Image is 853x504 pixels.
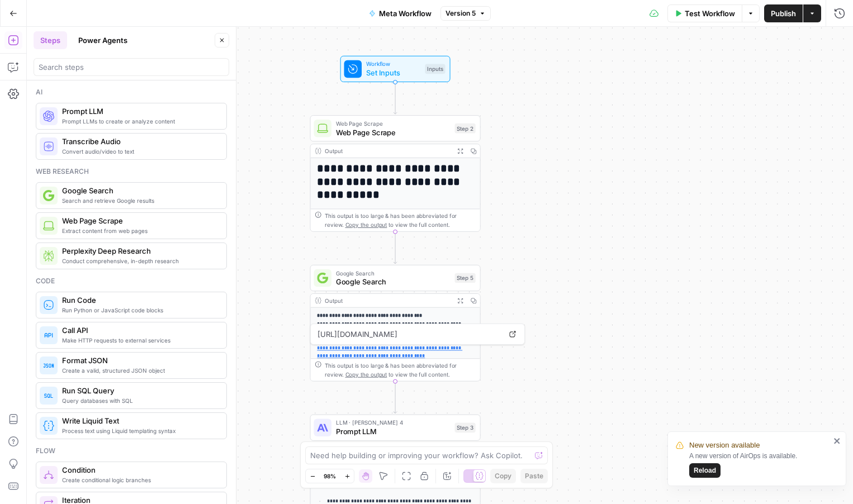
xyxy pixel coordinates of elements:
[62,294,217,306] span: Run Code
[62,256,217,265] span: Conduct comprehensive, in-depth research
[315,324,503,344] span: [URL][DOMAIN_NAME]
[454,273,475,283] div: Step 5
[379,8,432,19] span: Meta Workflow
[325,146,450,155] div: Output
[62,117,217,126] span: Prompt LLMs to create or analyze content
[454,422,475,432] div: Step 3
[62,336,217,345] span: Make HTTP requests to external services
[325,361,476,379] div: This output is too large & has been abbreviated for review. to view the full content.
[694,465,716,476] span: Reload
[62,106,217,117] span: Prompt LLM
[36,167,227,177] div: Web research
[454,123,475,134] div: Step 2
[36,87,227,97] div: Ai
[62,355,217,366] span: Format JSON
[62,426,217,435] span: Process text using Liquid templating syntax
[62,215,217,226] span: Web Page Scrape
[394,382,397,413] g: Edge from step_5 to step_3
[495,471,511,481] span: Copy
[440,6,491,21] button: Version 5
[525,471,543,481] span: Paste
[394,82,397,114] g: Edge from start to step_2
[36,276,227,286] div: Code
[520,469,548,483] button: Paste
[62,415,217,426] span: Write Liquid Text
[689,440,760,451] span: New version available
[62,306,217,315] span: Run Python or JavaScript code blocks
[833,436,841,445] button: close
[62,396,217,405] span: Query databases with SQL
[689,451,830,478] div: A new version of AirOps is available.
[394,232,397,264] g: Edge from step_2 to step_5
[764,4,803,22] button: Publish
[62,185,217,196] span: Google Search
[62,196,217,205] span: Search and retrieve Google results
[62,226,217,235] span: Extract content from web pages
[689,463,721,478] button: Reload
[39,61,224,73] input: Search steps
[34,31,67,49] button: Steps
[446,8,476,18] span: Version 5
[362,4,438,22] button: Meta Workflow
[667,4,742,22] button: Test Workflow
[366,60,420,69] span: Workflow
[62,366,217,375] span: Create a valid, structured JSON object
[325,211,476,229] div: This output is too large & has been abbreviated for review. to view the full content.
[310,56,481,82] div: WorkflowSet InputsInputs
[62,464,217,476] span: Condition
[336,269,451,278] span: Google Search
[345,221,387,228] span: Copy the output
[62,325,217,336] span: Call API
[62,476,217,484] span: Create conditional logic branches
[62,245,217,256] span: Perplexity Deep Research
[72,31,134,49] button: Power Agents
[345,371,387,378] span: Copy the output
[36,446,227,456] div: Flow
[62,136,217,147] span: Transcribe Audio
[425,64,445,74] div: Inputs
[771,8,796,19] span: Publish
[62,385,217,396] span: Run SQL Query
[325,296,450,305] div: Output
[336,426,451,437] span: Prompt LLM
[490,469,516,483] button: Copy
[366,67,420,78] span: Set Inputs
[324,472,336,481] span: 98%
[336,119,451,128] span: Web Page Scrape
[336,127,451,138] span: Web Page Scrape
[62,147,217,156] span: Convert audio/video to text
[336,419,451,427] span: LLM · [PERSON_NAME] 4
[336,277,451,288] span: Google Search
[685,8,735,19] span: Test Workflow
